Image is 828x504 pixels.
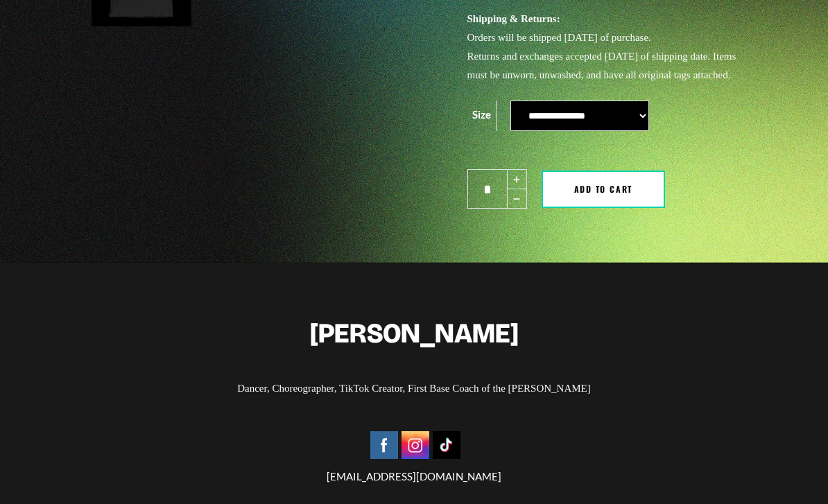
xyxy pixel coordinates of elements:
label: Size [472,108,491,121]
button: Add to cart [542,171,666,208]
p: Dancer, Choreographer, TikTok Creator, First Base Coach of the [PERSON_NAME] [28,380,800,397]
img: Facebook [370,431,398,459]
div: [EMAIL_ADDRESS][DOMAIN_NAME] [28,428,800,485]
h2: [PERSON_NAME] [28,318,800,349]
p: Orders will be shipped [DATE] of purchase. Returns and exchanges accepted [DATE] of shipping date... [467,10,744,85]
img: Instagram [402,431,429,459]
img: Tiktok [433,431,460,459]
strong: Shipping & Returns: [467,13,560,24]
